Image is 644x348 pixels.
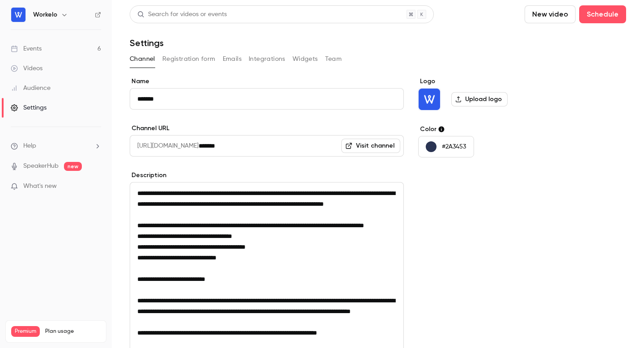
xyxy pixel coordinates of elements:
[292,52,318,66] button: Widgets
[451,92,508,106] label: Upload logo
[45,328,101,335] span: Plan usage
[130,52,155,66] button: Channel
[579,5,626,23] button: Schedule
[418,136,474,157] button: #2A3453
[130,171,404,180] label: Description
[418,125,555,134] label: Color
[130,38,164,48] h1: Settings
[23,141,36,151] span: Help
[162,52,216,66] button: Registration form
[11,84,51,93] div: Audience
[223,52,241,66] button: Emails
[249,52,285,66] button: Integrations
[11,44,42,53] div: Events
[130,135,199,157] span: [URL][DOMAIN_NAME]
[11,64,42,73] div: Videos
[325,52,342,66] button: Team
[419,89,440,110] img: Workelo
[11,326,40,337] span: Premium
[130,77,404,86] label: Name
[23,161,59,171] a: SpeakerHub
[23,182,57,191] span: What's new
[33,10,57,19] h6: Workelo
[64,162,82,171] span: new
[418,77,555,86] label: Logo
[137,10,227,19] div: Search for videos or events
[418,77,555,110] section: Logo
[130,124,404,133] label: Channel URL
[341,139,400,153] a: Visit channel
[11,141,101,151] li: help-dropdown-opener
[11,103,47,112] div: Settings
[442,142,466,151] p: #2A3453
[11,8,25,22] img: Workelo
[525,5,576,23] button: New video
[90,182,101,191] iframe: Noticeable Trigger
